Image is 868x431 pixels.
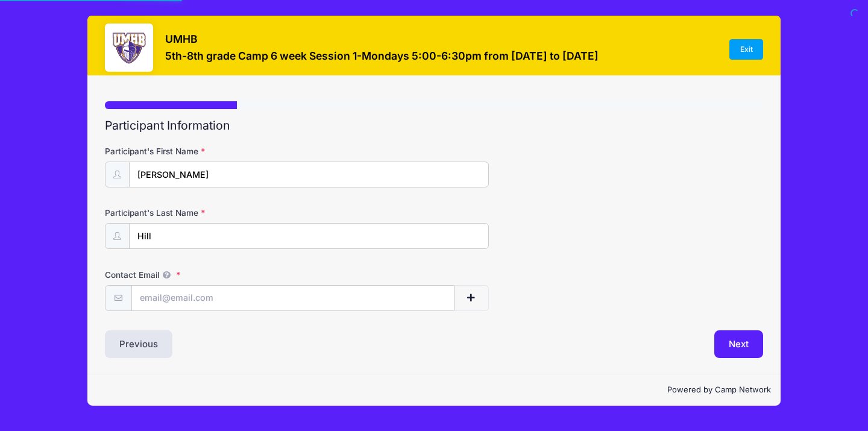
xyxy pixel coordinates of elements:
[165,33,599,45] h3: UMHB
[105,269,324,281] label: Contact Email
[105,207,324,219] label: Participant's Last Name
[105,330,172,358] button: Previous
[159,270,174,280] span: We will send confirmations, payment reminders, and custom email messages to each address listed. ...
[97,384,771,396] p: Powered by Camp Network
[714,330,763,358] button: Next
[729,39,763,60] a: Exit
[129,223,489,249] input: Participant's Last Name
[105,119,763,133] h2: Participant Information
[105,145,324,157] label: Participant's First Name
[129,162,489,187] input: Participant's First Name
[165,49,599,62] h3: 5th-8th grade Camp 6 week Session 1-Mondays 5:00-6:30pm from [DATE] to [DATE]
[131,285,455,311] input: email@email.com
